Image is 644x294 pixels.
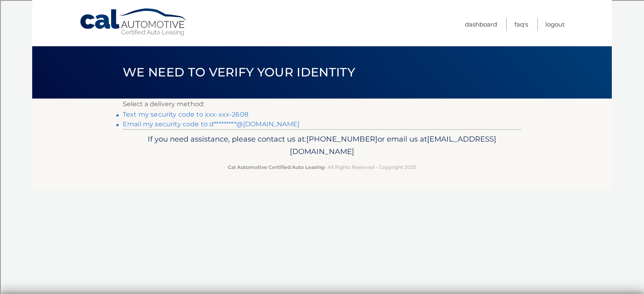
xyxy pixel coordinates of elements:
a: FAQ's [514,18,528,31]
span: [PHONE_NUMBER] [306,134,378,144]
a: Dashboard [465,18,497,31]
a: Logout [545,18,565,31]
strong: Cal Automotive Certified Auto Leasing [228,164,324,170]
p: Select a delivery method: [123,99,521,110]
p: If you need assistance, please contact us at: or email us at [128,133,516,158]
a: Cal Automotive [79,8,188,37]
a: Text my security code to xxx-xxx-2608 [123,111,248,118]
a: Email my security code to d*********@[DOMAIN_NAME] [123,120,299,128]
p: - All Rights Reserved - Copyright 2025 [128,163,516,171]
span: We need to verify your identity [123,65,355,80]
